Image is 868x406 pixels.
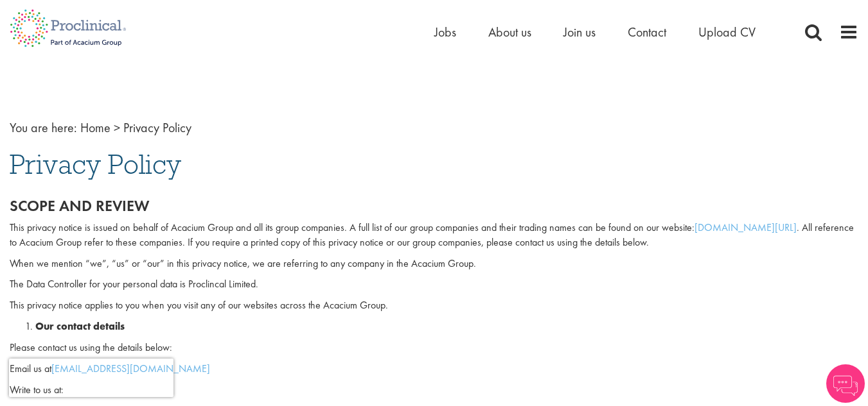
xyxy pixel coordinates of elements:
a: breadcrumb link [80,119,111,136]
a: Upload CV [698,24,756,40]
p: This privacy notice applies to you when you visit any of our websites across the Acacium Group. [10,298,858,313]
p: Email us at [10,362,858,376]
p: Please contact us using the details below: [10,341,858,355]
p: When we mention “we”, “us” or “our” in this privacy notice, we are referring to any company in th... [10,257,858,271]
strong: Our contact details [35,319,125,333]
p: The Data Controller for your personal data is Proclincal Limited. [10,277,858,292]
a: Jobs [434,24,456,40]
img: Chatbot [826,364,865,403]
a: Contact [628,24,666,40]
h2: Scope and review [10,198,858,214]
iframe: reCAPTCHA [9,359,173,397]
span: Privacy Policy [10,147,181,182]
span: You are here: [10,119,77,136]
p: Write to us at: [10,383,858,398]
a: [DOMAIN_NAME][URL] [695,221,797,234]
a: About us [488,24,531,40]
span: > [114,119,120,136]
span: Privacy Policy [123,119,191,136]
p: This privacy notice is issued on behalf of Acacium Group and all its group companies. A full list... [10,221,858,250]
a: Join us [563,24,596,40]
